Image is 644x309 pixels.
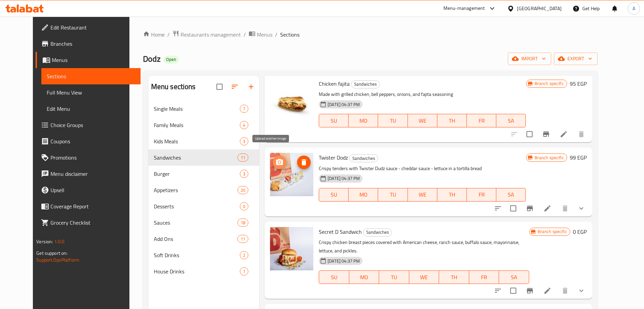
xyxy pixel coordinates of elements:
[47,88,135,97] span: Full Menu View
[577,287,585,295] svg: Show Choices
[244,30,246,39] li: /
[47,72,135,80] span: Sections
[443,4,485,13] div: Menu-management
[148,263,259,280] div: House Drinks1
[275,30,277,39] li: /
[154,186,237,194] div: Appetizers
[543,204,552,212] a: Edit menu item
[36,36,140,52] a: Branches
[573,283,589,299] button: show more
[325,258,362,264] span: [DATE] 04:37 PM
[50,153,135,162] span: Promotions
[154,267,240,275] span: House Drinks
[52,56,135,64] span: Menus
[237,235,248,243] div: items
[273,156,286,169] button: upload picture
[50,202,135,210] span: Coverage Report
[154,153,237,162] div: Sandwiches
[381,116,405,126] span: TU
[154,202,240,210] span: Desserts
[322,190,346,200] span: SU
[36,166,140,182] a: Menu disclaimer
[270,227,313,270] img: Secret D Sandwich
[36,198,140,214] a: Coverage Report
[517,5,562,12] div: [GEOGRAPHIC_DATA]
[412,272,437,282] span: WE
[240,138,248,145] span: 3
[349,114,378,127] button: MO
[352,272,377,282] span: MO
[151,82,196,92] h2: Menu sections
[240,252,248,259] span: 2
[181,30,241,39] span: Restaurants management
[490,200,506,217] button: sort-choices
[148,117,259,133] div: Family Meals4
[237,219,248,227] div: items
[535,228,570,235] span: Branch specific
[522,127,537,141] span: Select to update
[319,114,349,127] button: SU
[148,198,259,214] div: Desserts0
[322,272,346,282] span: SU
[240,170,248,178] div: items
[522,283,538,299] button: Branch-specific-item
[47,105,135,113] span: Edit Menu
[325,101,362,108] span: [DATE] 04:37 PM
[240,105,248,113] div: items
[319,79,350,89] span: Chicken fajita
[570,79,587,88] h6: 95 EGP
[351,190,375,200] span: MO
[470,190,494,200] span: FR
[411,190,435,200] span: WE
[411,116,435,126] span: WE
[554,53,598,65] button: export
[240,121,248,129] div: items
[148,98,259,282] nav: Menu sections
[439,270,469,284] button: TH
[440,190,464,200] span: TH
[467,114,496,127] button: FR
[148,247,259,263] div: Soft Drinks2
[143,30,165,39] a: Home
[499,190,523,200] span: SA
[322,116,346,126] span: SU
[50,137,135,145] span: Coupons
[41,68,140,84] a: Sections
[36,117,140,133] a: Choice Groups
[167,30,170,39] li: /
[36,249,67,257] span: Get support on:
[41,101,140,117] a: Edit Menu
[50,170,135,178] span: Menu disclaimer
[506,201,520,215] span: Select to update
[408,188,437,202] button: WE
[154,137,240,145] span: Kids Meals
[36,52,140,68] a: Menus
[467,188,496,202] button: FR
[240,251,248,259] div: items
[154,219,237,227] span: Sauces
[163,56,179,64] div: Open
[154,251,240,259] span: Soft Drinks
[573,227,587,236] h6: 0 EGP
[50,23,135,32] span: Edit Restaurant
[350,154,378,162] span: Sandwiches
[382,272,407,282] span: TU
[499,270,529,284] button: SA
[349,270,379,284] button: MO
[508,53,551,65] button: import
[249,30,272,39] a: Menus
[437,114,467,127] button: TH
[379,270,409,284] button: TU
[470,116,494,126] span: FR
[240,268,248,275] span: 1
[154,235,237,243] div: Add Ons
[319,238,529,255] p: Crispy chicken breast pieces covered with American cheese, ranch sauce, buffalo sauce, mayonnaise...
[319,227,362,237] span: Secret D Sandwich
[238,154,248,161] span: 11
[238,236,248,242] span: 11
[36,255,79,264] a: Support.OpsPlatform
[50,40,135,48] span: Branches
[148,149,259,166] div: Sandwiches11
